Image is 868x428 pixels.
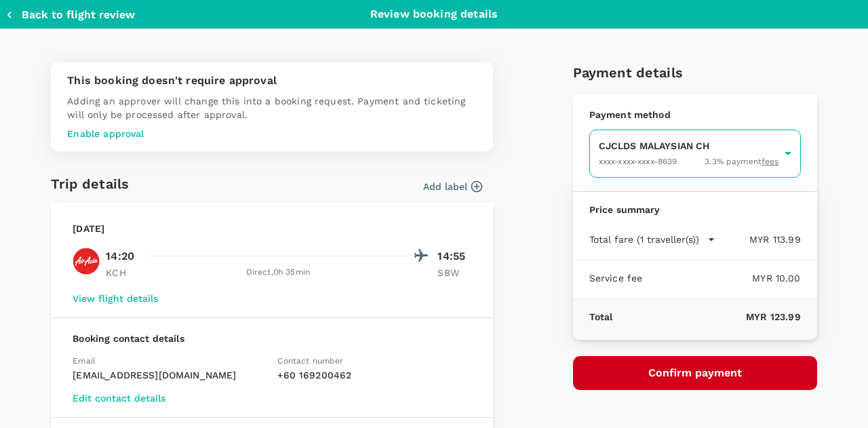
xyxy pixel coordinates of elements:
span: Contact number [277,356,343,366]
p: + 60 169200462 [277,368,471,382]
p: CJCLDS MALAYSIAN CH [599,139,779,153]
button: Total fare (1 traveller(s)) [589,233,715,246]
p: This booking doesn't require approval [67,73,477,89]
p: [EMAIL_ADDRESS][DOMAIN_NAME] [73,368,267,382]
p: MYR 10.00 [642,271,800,285]
p: Review booking details [370,6,498,22]
img: AK [73,248,100,275]
div: CJCLDS MALAYSIAN CHXXXX-XXXX-XXXX-86393.3% paymentfees [589,130,801,178]
p: Adding an approver will change this into a booking request. Payment and ticketing will only be pr... [67,94,477,121]
div: Direct , 0h 35min [148,266,408,279]
span: XXXX-XXXX-XXXX-8639 [599,157,677,166]
p: SBW [437,266,471,279]
button: Edit contact details [73,393,165,404]
p: Payment method [589,108,801,121]
button: Back to flight review [5,8,135,22]
span: 3.3 % payment [705,155,778,169]
button: Confirm payment [573,356,817,390]
p: Enable approval [67,127,477,140]
button: View flight details [73,293,158,304]
u: fees [762,157,779,166]
h6: Payment details [573,62,817,83]
p: Service fee [589,271,643,285]
p: Price summary [589,203,801,216]
p: 14:20 [106,248,134,265]
p: [DATE] [73,222,104,235]
p: MYR 113.99 [715,233,801,246]
p: 14:55 [437,248,471,265]
p: Booking contact details [73,332,471,345]
span: Email [73,356,96,366]
p: MYR 123.99 [612,310,800,324]
p: KCH [106,266,140,279]
button: Add label [423,180,482,193]
h6: Trip details [51,173,129,195]
p: Total [589,310,613,324]
p: Total fare (1 traveller(s)) [589,233,699,246]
